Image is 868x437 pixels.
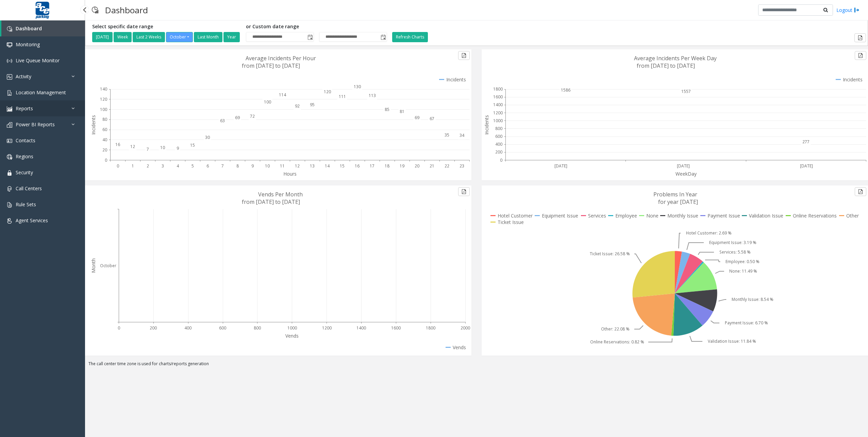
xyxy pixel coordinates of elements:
[500,157,502,163] text: 0
[285,333,299,339] text: Vends
[16,169,33,176] span: Security
[7,42,12,48] img: 'icon'
[800,163,813,169] text: [DATE]
[160,145,165,150] text: 10
[355,163,360,169] text: 16
[133,32,165,42] button: Last 2 Weeks
[493,102,503,108] text: 1400
[561,87,570,93] text: 1586
[117,163,119,169] text: 0
[16,105,33,112] span: Reports
[16,57,60,64] span: Live Queue Monitor
[16,41,40,48] span: Monitoring
[725,259,759,264] text: Employee: 0.50 %
[102,116,107,122] text: 80
[102,2,151,18] h3: Dashboard
[184,325,191,331] text: 400
[7,218,12,224] img: 'icon'
[322,325,332,331] text: 1200
[254,325,261,331] text: 800
[250,113,255,119] text: 72
[802,139,809,145] text: 277
[1,20,85,36] a: Dashboard
[194,32,222,42] button: Last Month
[130,144,135,149] text: 12
[191,163,194,169] text: 5
[340,163,345,169] text: 15
[205,134,210,140] text: 30
[166,32,193,42] button: October
[653,191,697,198] text: Problems In Year
[235,115,240,120] text: 69
[90,115,97,135] text: Incidents
[16,153,33,160] span: Regions
[85,361,868,370] div: The call center time zone is used for charts/reports generation
[400,163,404,169] text: 19
[415,163,419,169] text: 20
[223,32,240,42] button: Year
[495,126,502,131] text: 800
[708,338,756,344] text: Validation Issue: 11.84 %
[7,90,12,96] img: 'icon'
[16,89,66,96] span: Location Management
[495,141,502,147] text: 400
[100,96,107,102] text: 120
[7,106,12,112] img: 'icon'
[242,62,300,69] text: from [DATE] to [DATE]
[92,2,98,18] img: pageIcon
[162,163,164,169] text: 3
[265,163,270,169] text: 10
[709,240,756,245] text: Equipment Issue: 3.19 %
[132,163,134,169] text: 1
[356,325,366,331] text: 1400
[686,230,732,236] text: Hotel Customer: 2.69 %
[220,118,225,124] text: 63
[7,122,12,128] img: 'icon'
[681,88,691,94] text: 1557
[219,325,226,331] text: 600
[190,142,195,148] text: 15
[385,107,389,112] text: 85
[493,110,503,116] text: 1200
[242,198,300,206] text: from [DATE] to [DATE]
[177,163,179,169] text: 4
[493,94,503,100] text: 1600
[147,163,149,169] text: 2
[295,103,300,109] text: 92
[7,26,12,32] img: 'icon'
[16,25,42,32] span: Dashboard
[458,187,470,196] button: Export to pdf
[295,163,300,169] text: 12
[7,186,12,192] img: 'icon'
[495,133,502,139] text: 600
[16,185,42,192] span: Call Centers
[495,149,502,155] text: 200
[732,296,773,302] text: Monthly Issue: 8.54 %
[105,157,107,163] text: 0
[102,127,107,132] text: 60
[590,339,644,345] text: Online Reservations: 0.82 %
[16,121,55,128] span: Power BI Reports
[719,249,751,255] text: Services: 5.58 %
[854,33,866,42] button: Export to pdf
[246,54,316,62] text: Average Incidents Per Hour
[251,163,254,169] text: 9
[426,325,435,331] text: 1800
[855,51,866,60] button: Export to pdf
[206,163,209,169] text: 6
[115,142,120,147] text: 16
[236,163,239,169] text: 8
[385,163,389,169] text: 18
[325,163,330,169] text: 14
[637,62,695,69] text: from [DATE] to [DATE]
[92,32,113,42] button: [DATE]
[369,93,376,98] text: 113
[493,86,503,92] text: 1800
[677,163,690,169] text: [DATE]
[102,147,107,153] text: 20
[7,154,12,160] img: 'icon'
[445,163,449,169] text: 22
[264,99,271,105] text: 100
[100,107,107,112] text: 100
[391,325,401,331] text: 1600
